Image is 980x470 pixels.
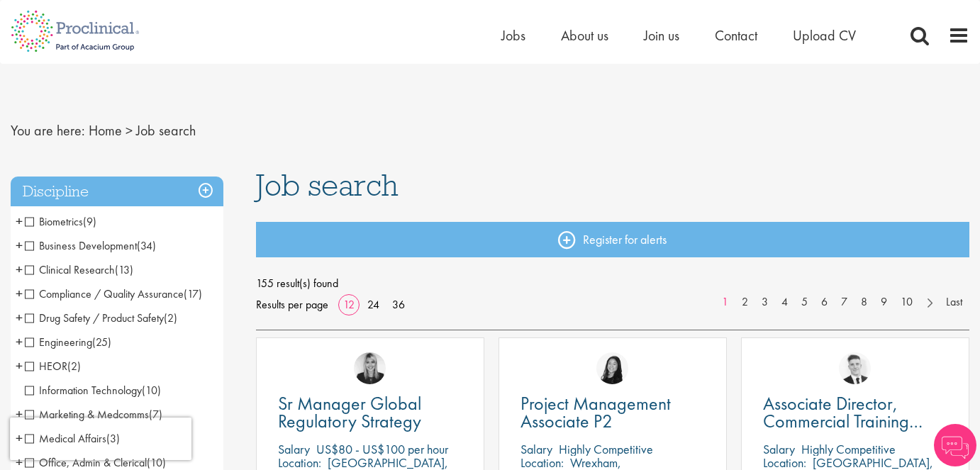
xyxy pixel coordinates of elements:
a: 9 [874,294,894,310]
span: Clinical Research [25,262,133,277]
span: HEOR [25,359,67,374]
span: Results per page [256,294,328,315]
img: Numhom Sudsok [596,352,628,384]
a: 4 [774,294,795,310]
span: (7) [149,407,162,422]
span: Clinical Research [25,262,115,277]
span: You are here: [11,121,85,140]
span: (9) [83,214,96,229]
span: + [16,307,23,328]
a: Project Management Associate P2 [520,395,705,430]
a: Upload CV [793,26,856,45]
span: Office, Admin & Clerical [25,455,147,470]
a: About us [561,26,608,45]
span: + [16,211,23,232]
a: 6 [814,294,835,310]
span: Marketing & Medcomms [25,407,162,422]
span: + [16,403,23,425]
h3: Discipline [11,177,223,207]
span: Marketing & Medcomms [25,407,149,422]
span: Business Development [25,238,137,253]
span: > [126,121,133,140]
span: Biometrics [25,214,83,229]
span: Project Management Associate P2 [520,391,671,433]
span: Job search [256,166,399,204]
a: 12 [338,297,360,312]
span: Biometrics [25,214,96,229]
span: Office, Admin & Clerical [25,455,166,470]
a: Jobs [501,26,525,45]
span: + [16,235,23,256]
span: + [16,331,23,352]
span: Job search [136,121,196,140]
span: Salary [763,441,795,457]
img: Janelle Jones [354,352,386,384]
a: Sr Manager Global Regulatory Strategy [278,395,462,430]
span: Sr Manager Global Regulatory Strategy [278,391,421,433]
span: (13) [115,262,133,277]
span: (34) [137,238,156,253]
span: + [16,355,23,376]
img: Nicolas Daniel [839,352,871,384]
a: breadcrumb link [89,121,122,140]
span: Associate Director, Commercial Training Lead [763,391,923,451]
span: + [16,283,23,304]
span: (25) [92,335,111,349]
a: 36 [387,297,410,312]
a: 7 [834,294,854,310]
span: (17) [184,286,202,301]
a: Register for alerts [256,222,970,257]
span: Salary [520,441,552,457]
span: Drug Safety / Product Safety [25,310,164,325]
span: (10) [147,455,166,470]
a: 3 [755,294,775,310]
span: Business Development [25,238,156,253]
span: Information Technology [25,383,142,398]
a: 8 [854,294,874,310]
span: Engineering [25,335,111,349]
a: 2 [735,294,755,310]
p: Highly Competitive [801,441,896,457]
a: 5 [794,294,815,310]
span: HEOR [25,359,81,374]
span: Compliance / Quality Assurance [25,286,202,301]
span: Engineering [25,335,92,349]
span: Information Technology [25,383,161,398]
a: 24 [362,297,384,312]
a: Join us [644,26,679,45]
span: (2) [164,310,177,325]
span: (10) [142,383,161,398]
a: 10 [893,294,920,310]
span: (2) [67,359,81,374]
span: Compliance / Quality Assurance [25,286,184,301]
p: Highly Competitive [559,441,653,457]
span: + [16,259,23,280]
img: Chatbot [934,424,976,466]
a: Associate Director, Commercial Training Lead [763,395,947,430]
iframe: reCAPTCHA [10,418,191,460]
a: 1 [715,294,735,310]
a: Contact [715,26,757,45]
p: US$80 - US$100 per hour [316,441,448,457]
span: Salary [278,441,310,457]
a: Last [939,294,969,310]
span: 155 result(s) found [256,273,970,294]
span: Drug Safety / Product Safety [25,310,177,325]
